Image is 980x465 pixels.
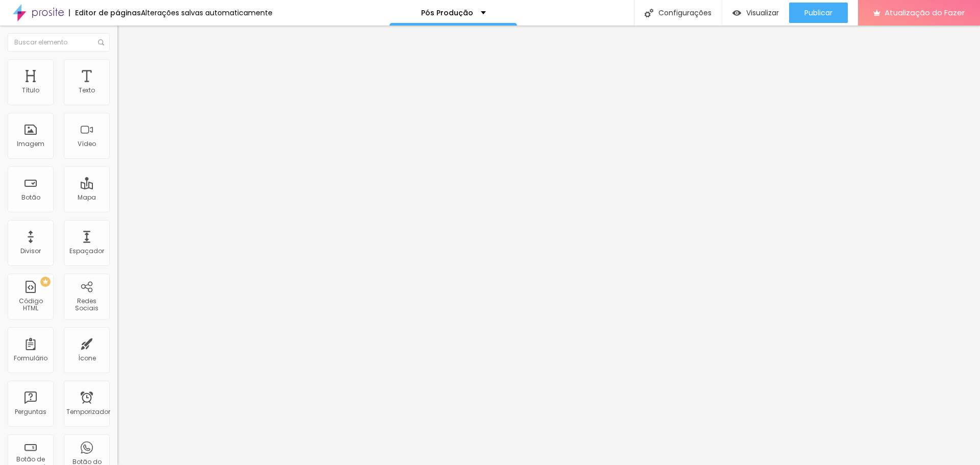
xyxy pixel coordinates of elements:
font: Temporizador [66,407,110,416]
font: Código HTML [19,297,43,312]
button: Publicar [789,3,848,23]
font: Configurações [658,8,712,18]
font: Espaçador [69,247,104,255]
font: Ícone [78,354,96,362]
font: Editor de páginas [75,8,141,18]
img: Ícone [98,39,104,45]
font: Alterações salvas automaticamente [141,8,273,18]
font: Título [22,86,39,94]
font: Visualizar [746,8,779,18]
font: Imagem [17,139,44,148]
iframe: Editor [117,26,980,465]
font: Mapa [78,193,96,202]
font: Atualização do Fazer [885,7,965,18]
font: Divisor [20,247,41,255]
img: Ícone [645,9,653,17]
button: Visualizar [722,3,789,23]
font: Formulário [14,354,47,362]
font: Texto [79,86,95,94]
input: Buscar elemento [8,33,110,52]
img: view-1.svg [732,9,741,17]
font: Botão [21,193,40,202]
font: Redes Sociais [75,297,99,312]
font: Pós Produção [421,8,473,18]
font: Vídeo [78,139,96,148]
font: Perguntas [15,407,46,416]
font: Publicar [804,8,832,18]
